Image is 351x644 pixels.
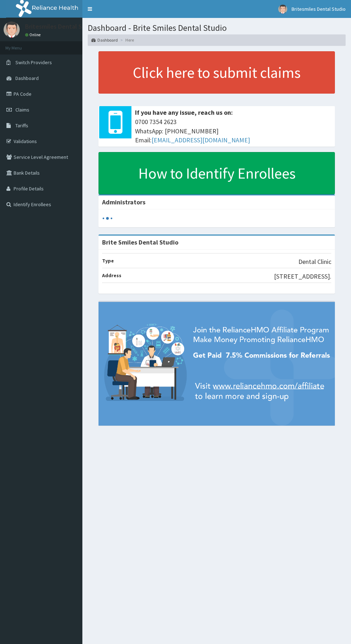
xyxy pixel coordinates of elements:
p: Britesmiles Dental Studio [25,23,97,30]
svg: audio-loading [102,213,113,224]
b: Address [102,272,121,279]
h1: Dashboard - Brite Smiles Dental Studio [88,23,346,33]
a: How to Identify Enrollees [98,152,335,194]
img: provider-team-banner.png [98,302,335,426]
b: Type [102,257,114,264]
span: 0700 7354 2623 WhatsApp: [PHONE_NUMBER] Email: [135,117,331,145]
a: [EMAIL_ADDRESS][DOMAIN_NAME] [152,136,250,144]
img: User Image [278,5,287,14]
span: Tariffs [15,122,28,129]
a: Dashboard [91,37,118,43]
span: Britesmiles Dental Studio [292,6,346,12]
b: Administrators [102,198,145,206]
b: If you have any issue, reach us on: [135,108,233,117]
a: Click here to submit claims [98,51,335,94]
a: Online [25,32,42,37]
p: Dental Clinic [298,257,331,266]
span: Claims [15,106,29,113]
li: Here [119,37,134,43]
img: User Image [4,22,20,38]
span: Switch Providers [15,59,52,66]
strong: Brite Smiles Dental Studio [102,238,178,246]
p: [STREET_ADDRESS]. [274,272,331,281]
span: Dashboard [15,75,39,81]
